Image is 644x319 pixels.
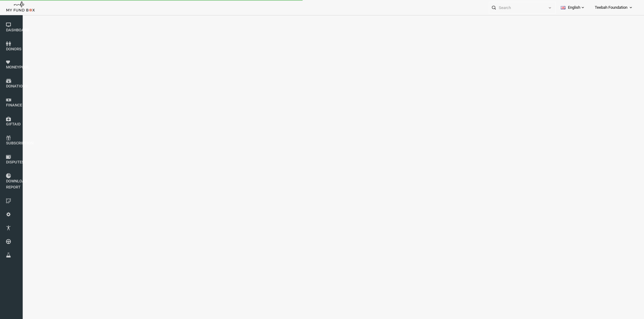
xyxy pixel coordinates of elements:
span: GiftAid [6,122,21,126]
input: Search [489,2,544,13]
span: Teebah Foundation [595,2,627,13]
span: Subscription [6,141,34,145]
span: Finance [6,103,22,107]
span: Donations [6,84,28,88]
span: Moneypool [6,65,29,69]
span: Dashboard [6,28,29,32]
span: Download Report [6,179,27,189]
span: Donors [6,47,21,51]
span: Disputes [6,160,24,164]
img: whiteMFB.png [6,1,35,13]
